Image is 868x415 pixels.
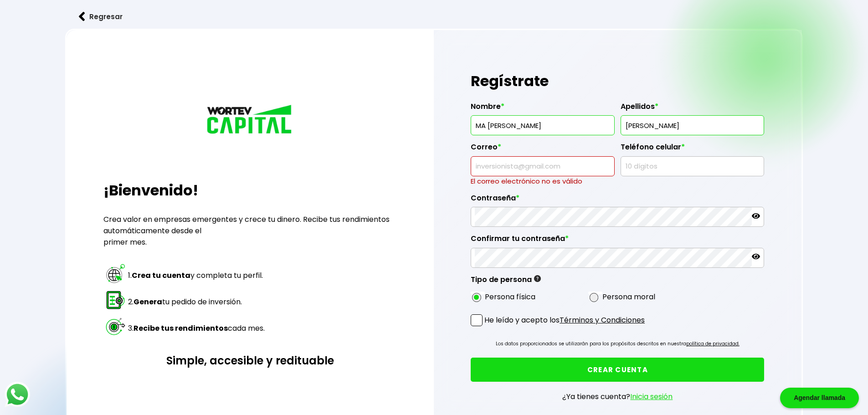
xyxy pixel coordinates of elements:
strong: Crea tu cuenta [132,270,190,281]
p: He leído y acepto los [484,314,645,326]
img: gfR76cHglkPwleuBLjWdxeZVvX9Wp6JBDmjRYY8JYDQn16A2ICN00zLTgIroGa6qie5tIuWH7V3AapTKqzv+oMZsGfMUqL5JM... [534,275,541,282]
strong: Recibe tus rendimientos [134,323,228,333]
label: Nombre [471,102,615,116]
button: CREAR CUENTA [471,358,764,382]
p: Los datos proporcionados se utilizarán para los propósitos descritos en nuestra [496,339,740,348]
label: Tipo de persona [471,275,541,289]
p: Crea valor en empresas emergentes y crece tu dinero. Recibe tus rendimientos automáticamente desd... [103,214,397,248]
div: Agendar llamada [780,388,859,408]
h3: Simple, accesible y redituable [103,353,397,369]
h1: Regístrate [471,67,764,95]
label: Confirmar tu contraseña [471,234,764,248]
td: 1. y completa tu perfil. [128,262,265,288]
a: flecha izquierdaRegresar [65,5,803,29]
a: política de privacidad. [686,340,740,347]
button: Regresar [65,5,136,29]
a: Términos y Condiciones [560,315,645,325]
label: Contraseña [471,194,764,207]
img: paso 2 [105,289,126,311]
label: Persona moral [602,291,655,302]
label: Correo [471,143,615,156]
td: 3. cada mes. [128,315,265,341]
strong: Genera [134,297,162,307]
a: Inicia sesión [630,391,673,402]
label: Teléfono celular [621,143,765,156]
label: Apellidos [621,102,765,116]
img: paso 1 [105,263,126,284]
img: flecha izquierda [79,12,85,21]
img: logo_wortev_capital [205,103,296,137]
img: paso 3 [105,316,126,337]
img: logos_whatsapp-icon.242b2217.svg [5,382,30,407]
h2: ¡Bienvenido! [103,179,397,201]
p: ¿Ya tienes cuenta? [562,391,673,402]
p: El correo electrónico no es válido [471,176,615,186]
input: inversionista@gmail.com [475,157,611,176]
td: 2. tu pedido de inversión. [128,289,265,314]
label: Persona física [485,291,535,302]
input: 10 dígitos [625,157,760,176]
